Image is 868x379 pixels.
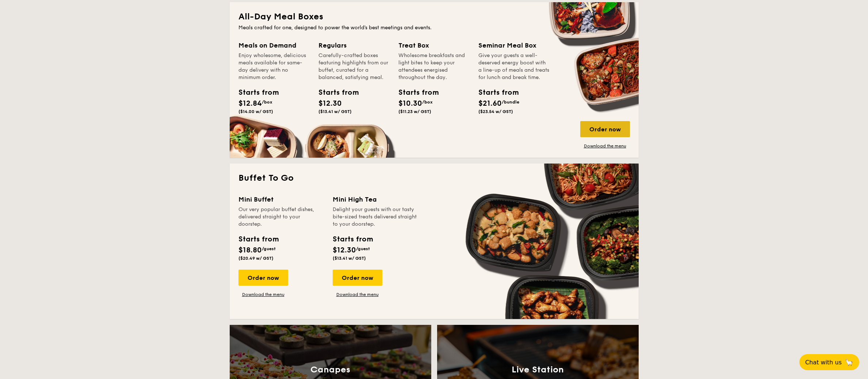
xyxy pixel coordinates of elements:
span: /bundle [502,100,519,105]
button: Chat with us🦙 [799,354,859,370]
div: Starts from [318,87,351,98]
div: Give your guests a well-deserved energy boost with a line-up of meals and treats for lunch and br... [478,52,550,81]
span: $10.30 [398,99,422,108]
span: ($13.41 w/ GST) [333,256,366,261]
span: ($14.00 w/ GST) [238,109,273,114]
div: Starts from [333,234,372,245]
div: Mini Buffet [238,194,324,204]
span: Chat with us [805,359,842,366]
span: /box [422,100,433,105]
div: Wholesome breakfasts and light bites to keep your attendees energised throughout the day. [398,52,470,81]
div: Starts from [398,87,431,98]
span: $18.80 [238,246,262,255]
div: Enjoy wholesome, delicious meals available for same-day delivery with no minimum order. [238,52,310,81]
div: Starts from [238,87,271,98]
div: Meals on Demand [238,40,310,50]
div: Delight your guests with our tasty bite-sized treats delivered straight to your doorstep. [333,206,418,228]
div: Treat Box [398,40,470,50]
div: Regulars [318,40,390,50]
div: Starts from [478,87,511,98]
h2: All-Day Meal Boxes [238,11,630,23]
h3: Canapes [310,365,350,375]
span: $21.60 [478,99,502,108]
span: /guest [262,246,276,251]
h2: Buffet To Go [238,172,630,184]
div: Carefully-crafted boxes featuring highlights from our buffet, curated for a balanced, satisfying ... [318,52,390,81]
div: Seminar Meal Box [478,40,550,50]
div: Meals crafted for one, designed to power the world's best meetings and events. [238,24,630,31]
span: /box [262,100,272,105]
div: Starts from [238,234,278,245]
div: Mini High Tea [333,194,418,204]
span: $12.30 [318,99,342,108]
div: Our very popular buffet dishes, delivered straight to your doorstep. [238,206,324,228]
a: Download the menu [238,292,288,297]
span: 🦙 [845,358,853,367]
span: ($23.54 w/ GST) [478,109,513,114]
div: Order now [238,270,288,286]
span: $12.30 [333,246,356,255]
span: /guest [356,246,370,251]
a: Download the menu [580,143,630,149]
span: $12.84 [238,99,262,108]
span: ($20.49 w/ GST) [238,256,274,261]
span: ($13.41 w/ GST) [318,109,352,114]
a: Download the menu [333,292,382,297]
span: ($11.23 w/ GST) [398,109,431,114]
div: Order now [333,270,382,286]
div: Order now [580,121,630,137]
h3: Live Station [512,365,564,375]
